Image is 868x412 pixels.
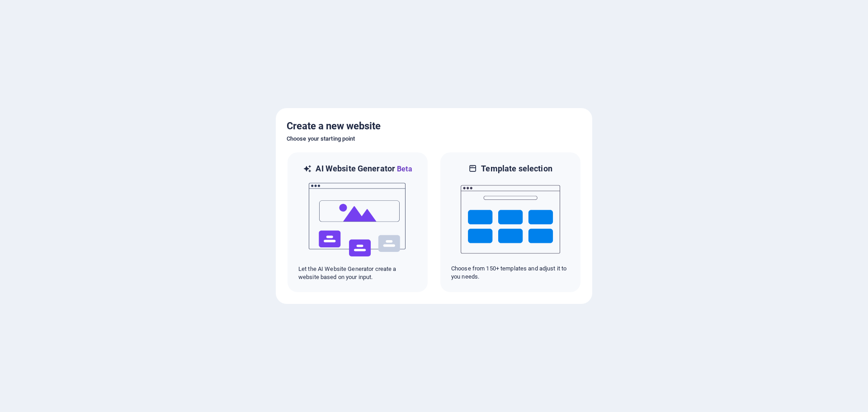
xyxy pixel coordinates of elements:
[395,165,412,173] span: Beta
[287,133,581,144] h6: Choose your starting point
[316,163,412,175] h6: AI Website Generator
[308,175,407,265] img: ai
[481,163,552,174] h6: Template selection
[451,265,570,281] p: Choose from 150+ templates and adjust it to you needs.
[287,119,581,133] h5: Create a new website
[298,265,417,281] p: Let the AI Website Generator create a website based on your input.
[287,152,429,293] div: AI Website GeneratorBetaaiLet the AI Website Generator create a website based on your input.
[439,152,581,293] div: Template selectionChoose from 150+ templates and adjust it to you needs.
